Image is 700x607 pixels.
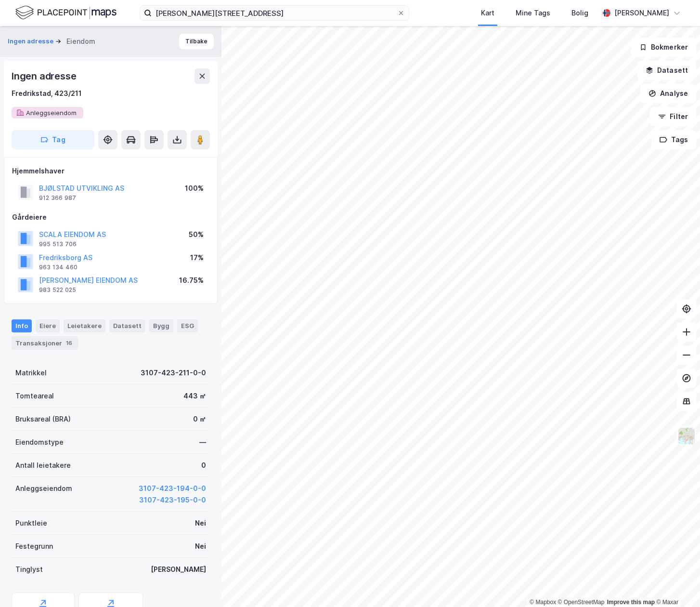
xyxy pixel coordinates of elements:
div: 100% [185,183,204,194]
div: Nei [195,517,206,529]
div: Transaksjoner [12,336,78,350]
a: OpenStreetMap [558,599,605,606]
button: Tags [651,130,696,149]
div: Kart [481,7,494,19]
div: Info [12,319,32,332]
div: Tinglyst [15,564,43,575]
div: Bolig [571,7,588,19]
a: Improve this map [607,599,655,606]
img: Z [677,427,696,445]
div: 963 134 460 [39,264,78,271]
input: Søk på adresse, matrikkel, gårdeiere, leietakere eller personer [152,6,397,20]
div: Matrikkel [15,367,47,379]
button: Analyse [640,84,696,103]
button: Filter [650,107,696,126]
button: Ingen adresse [8,37,55,46]
div: 912 366 987 [39,194,76,202]
button: 3107-423-194-0-0 [139,483,206,494]
button: Bokmerker [631,38,696,57]
button: Tilbake [179,34,214,49]
div: Ingen adresse [12,68,78,84]
img: logo.f888ab2527a4732fd821a326f86c7f29.svg [15,4,117,21]
div: 16.75% [179,275,204,286]
div: Mine Tags [516,7,550,19]
div: Festegrunn [15,541,53,552]
div: Antall leietakere [15,460,71,471]
div: 17% [190,252,204,264]
div: Tomteareal [15,390,54,402]
div: Kontrollprogram for chat [652,561,700,607]
div: — [199,436,206,448]
div: Bruksareal (BRA) [15,413,71,425]
button: Datasett [637,61,696,80]
div: Eiendomstype [15,436,64,448]
div: Gårdeiere [12,211,209,223]
div: ESG [177,319,198,332]
div: Leietakere [64,319,105,332]
div: Eiere [36,319,60,332]
div: Nei [195,541,206,552]
iframe: Chat Widget [652,561,700,607]
div: Datasett [109,319,145,332]
div: Fredrikstad, 423/211 [12,88,82,99]
div: Hjemmelshaver [12,165,209,177]
div: 3107-423-211-0-0 [141,367,206,379]
div: 0 [201,460,206,471]
div: 50% [189,229,204,240]
div: 0 ㎡ [193,413,206,425]
div: 16 [64,338,74,348]
div: 995 513 706 [39,240,77,248]
div: Punktleie [15,517,47,529]
a: Mapbox [530,599,556,606]
div: Eiendom [66,36,95,47]
button: Tag [12,130,94,149]
div: 983 522 025 [39,286,76,294]
div: [PERSON_NAME] [151,564,206,575]
button: 3107-423-195-0-0 [139,494,206,506]
div: Anleggseiendom [15,483,72,494]
div: [PERSON_NAME] [614,7,669,19]
div: 443 ㎡ [183,390,206,402]
div: Bygg [149,319,173,332]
